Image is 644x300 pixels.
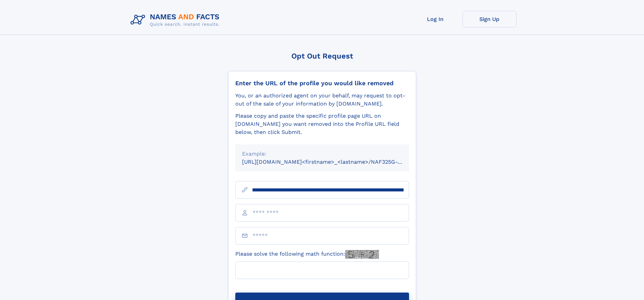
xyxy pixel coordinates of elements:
[242,150,402,158] div: Example:
[235,92,409,108] div: You, or an authorized agent on your behalf, may request to opt-out of the sale of your informatio...
[242,159,422,165] small: [URL][DOMAIN_NAME]<firstname>_<lastname>/NAF325G-xxxxxxxx
[408,11,462,27] a: Log In
[235,112,409,136] div: Please copy and paste the specific profile page URL on [DOMAIN_NAME] you want removed into the Pr...
[128,11,225,29] img: Logo Names and Facts
[235,79,409,87] div: Enter the URL of the profile you would like removed
[228,52,416,60] div: Opt Out Request
[462,11,517,27] a: Sign Up
[235,250,379,259] label: Please solve the following math function:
